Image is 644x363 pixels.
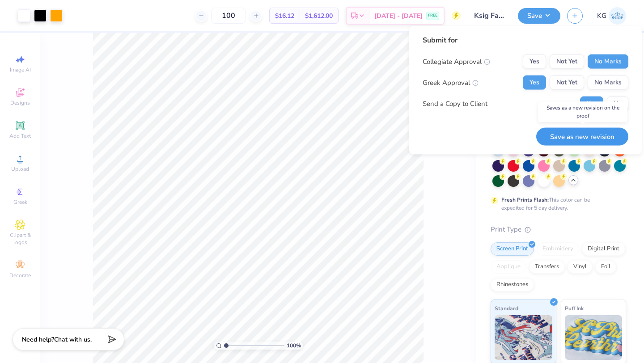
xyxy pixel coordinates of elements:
[287,342,301,350] span: 100 %
[588,55,628,69] button: No Marks
[10,66,31,73] span: Image AI
[9,132,31,139] span: Add Text
[423,35,628,46] div: Submit for
[495,304,518,313] span: Standard
[501,196,611,212] div: This color can be expedited for 5 day delivery.
[491,260,526,274] div: Applique
[536,127,628,146] button: Save as new revision
[523,55,546,69] button: Yes
[491,278,534,291] div: Rhinestones
[428,13,437,19] span: FREE
[538,101,627,122] div: Saves as a new revision on the proof
[550,55,584,69] button: Not Yet
[529,260,565,274] div: Transfers
[523,76,546,90] button: Yes
[423,56,490,67] div: Collegiate Approval
[275,11,294,21] span: $16.12
[374,11,423,21] span: [DATE] - [DATE]
[588,76,628,90] button: No Marks
[11,165,29,173] span: Upload
[597,11,606,21] span: KG
[10,99,30,106] span: Designs
[54,335,92,344] span: Chat with us.
[491,242,534,256] div: Screen Print
[423,98,487,109] div: Send a Copy to Client
[495,315,552,360] img: Standard
[568,260,593,274] div: Vinyl
[565,304,584,313] span: Puff Ink
[582,242,625,256] div: Digital Print
[550,76,584,90] button: Not Yet
[211,8,246,24] input: – –
[467,7,511,25] input: Untitled Design
[565,315,623,360] img: Puff Ink
[537,242,579,256] div: Embroidery
[305,11,333,21] span: $1,612.00
[491,224,626,235] div: Print Type
[595,260,616,274] div: Foil
[597,7,626,25] a: KG
[580,97,603,111] button: Yes
[4,232,36,246] span: Clipart & logos
[501,196,549,203] strong: Fresh Prints Flash:
[13,198,27,206] span: Greek
[9,272,31,279] span: Decorate
[423,77,479,88] div: Greek Approval
[518,8,560,24] button: Save
[609,7,626,25] img: Karin Gargus
[607,97,628,111] button: No
[22,335,54,344] strong: Need help?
